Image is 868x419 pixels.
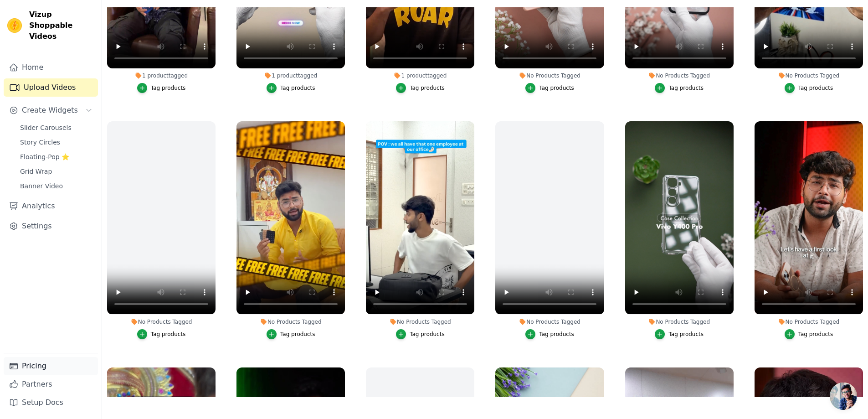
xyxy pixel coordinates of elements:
[4,101,98,119] button: Create Widgets
[655,329,704,339] button: Tag products
[4,78,98,97] a: Upload Videos
[15,180,98,192] a: Banner Video
[830,383,857,410] div: Open chat
[15,136,98,149] a: Story Circles
[107,318,216,326] div: No Products Tagged
[7,18,22,33] img: Vizup
[236,72,345,79] div: 1 product tagged
[15,121,98,134] a: Slider Carousels
[625,318,734,326] div: No Products Tagged
[525,83,574,93] button: Tag products
[267,83,315,93] button: Tag products
[4,393,98,412] a: Setup Docs
[4,197,98,215] a: Analytics
[280,331,315,338] div: Tag products
[151,84,186,92] div: Tag products
[22,105,78,116] span: Create Widgets
[539,84,574,92] div: Tag products
[625,72,734,79] div: No Products Tagged
[755,318,863,326] div: No Products Tagged
[539,331,574,338] div: Tag products
[15,150,98,163] a: Floating-Pop ⭐
[137,329,186,339] button: Tag products
[4,357,98,375] a: Pricing
[29,9,94,42] span: Vizup Shoppable Videos
[280,84,315,92] div: Tag products
[20,167,52,176] span: Grid Wrap
[137,83,186,93] button: Tag products
[20,181,63,191] span: Banner Video
[151,331,186,338] div: Tag products
[525,329,574,339] button: Tag products
[410,84,445,92] div: Tag products
[785,329,833,339] button: Tag products
[655,83,704,93] button: Tag products
[107,72,216,79] div: 1 product tagged
[20,138,60,147] span: Story Circles
[236,318,345,326] div: No Products Tagged
[410,331,445,338] div: Tag products
[495,72,604,79] div: No Products Tagged
[4,58,98,77] a: Home
[755,72,863,79] div: No Products Tagged
[15,165,98,178] a: Grid Wrap
[495,318,604,326] div: No Products Tagged
[366,72,474,79] div: 1 product tagged
[4,375,98,393] a: Partners
[785,83,833,93] button: Tag products
[4,217,98,235] a: Settings
[20,123,72,132] span: Slider Carousels
[267,329,315,339] button: Tag products
[396,83,445,93] button: Tag products
[798,331,833,338] div: Tag products
[798,84,833,92] div: Tag products
[396,329,445,339] button: Tag products
[668,331,704,338] div: Tag products
[366,318,474,326] div: No Products Tagged
[20,152,69,161] span: Floating-Pop ⭐
[668,84,704,92] div: Tag products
